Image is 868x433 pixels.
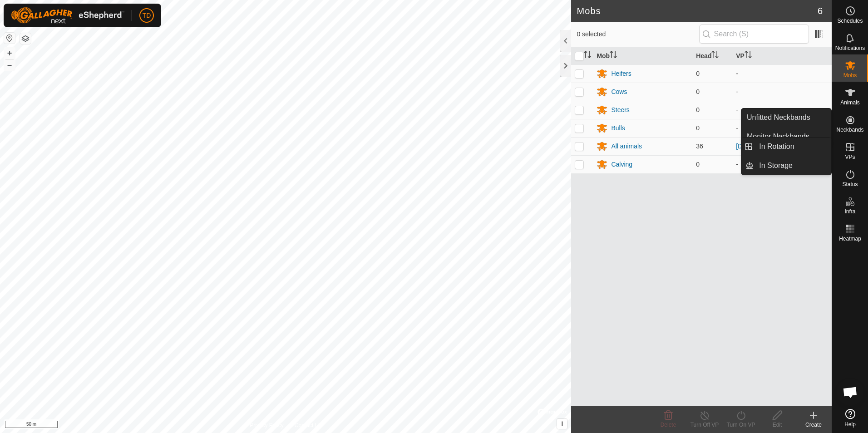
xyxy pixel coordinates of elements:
[611,87,627,97] div: Cows
[754,138,831,156] a: In Rotation
[686,421,723,429] div: Turn Off VP
[561,420,563,428] span: i
[736,143,779,150] a: [DATE] 073116
[818,4,823,18] span: 6
[593,47,692,65] th: Mob
[584,52,591,59] p-sorticon: Activate to sort
[745,52,752,59] p-sorticon: Activate to sort
[20,33,31,44] button: Map Layers
[840,100,860,105] span: Animals
[699,25,809,44] input: Search (S)
[611,142,642,151] div: All animals
[577,5,817,16] h2: Mobs
[692,47,732,65] th: Head
[661,422,676,428] span: Delete
[747,112,810,123] span: Unfitted Neckbands
[696,161,700,168] span: 0
[837,18,863,24] span: Schedules
[696,143,703,150] span: 36
[759,141,794,152] span: In Rotation
[4,33,15,44] button: Reset Map
[696,70,700,77] span: 0
[732,155,832,173] td: -
[741,138,831,156] li: In Rotation
[732,47,832,65] th: VP
[795,421,832,429] div: Create
[832,405,868,431] a: Help
[754,157,831,175] a: In Storage
[836,127,863,133] span: Neckbands
[696,124,700,132] span: 0
[843,73,857,78] span: Mobs
[842,182,858,187] span: Status
[557,419,567,429] button: i
[759,421,795,429] div: Edit
[837,379,864,406] div: Open chat
[741,128,831,146] a: Monitor Neckbands
[250,421,284,429] a: Privacy Policy
[611,105,629,115] div: Steers
[741,157,831,175] li: In Storage
[844,422,856,427] span: Help
[696,88,700,95] span: 0
[611,69,631,79] div: Heifers
[835,45,865,51] span: Notifications
[143,11,151,20] span: TD
[732,101,832,119] td: -
[577,30,699,39] span: 0 selected
[732,64,832,83] td: -
[732,119,832,137] td: -
[696,106,700,113] span: 0
[11,7,124,24] img: Gallagher Logo
[839,236,861,241] span: Heatmap
[611,123,625,133] div: Bulls
[732,83,832,101] td: -
[611,160,632,169] div: Calving
[759,160,793,171] span: In Storage
[4,59,15,70] button: –
[295,421,321,429] a: Contact Us
[845,154,855,160] span: VPs
[747,131,809,142] span: Monitor Neckbands
[610,52,617,59] p-sorticon: Activate to sort
[711,52,719,59] p-sorticon: Activate to sort
[844,209,855,214] span: Infra
[741,108,831,127] a: Unfitted Neckbands
[723,421,759,429] div: Turn On VP
[4,48,15,59] button: +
